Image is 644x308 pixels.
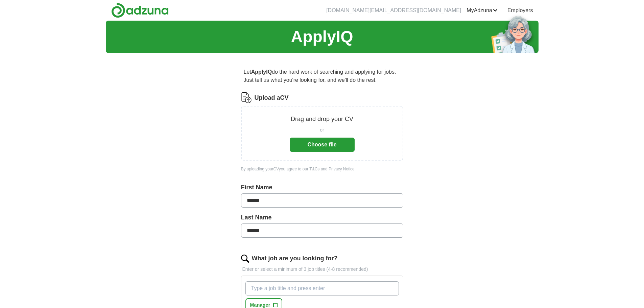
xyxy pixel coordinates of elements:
[241,266,403,273] p: Enter or select a minimum of 3 job titles (4-8 recommended)
[291,25,353,49] h1: ApplyIQ
[329,167,355,171] a: Privacy Notice
[252,254,338,263] label: What job are you looking for?
[326,6,461,15] li: [DOMAIN_NAME][EMAIL_ADDRESS][DOMAIN_NAME]
[467,6,498,15] a: MyAdzuna
[241,213,403,222] label: Last Name
[320,126,324,134] span: or
[251,69,272,75] strong: ApplyIQ
[241,166,403,172] div: By uploading your CV you agree to our and .
[241,92,252,103] img: CV Icon
[255,93,289,102] label: Upload a CV
[245,281,399,295] input: Type a job title and press enter
[241,255,249,263] img: search.png
[241,65,403,87] p: Let do the hard work of searching and applying for jobs. Just tell us what you're looking for, an...
[290,138,355,152] button: Choose file
[507,6,533,15] a: Employers
[111,3,169,18] img: Adzuna logo
[309,167,319,171] a: T&Cs
[241,183,403,192] label: First Name
[291,115,353,124] p: Drag and drop your CV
